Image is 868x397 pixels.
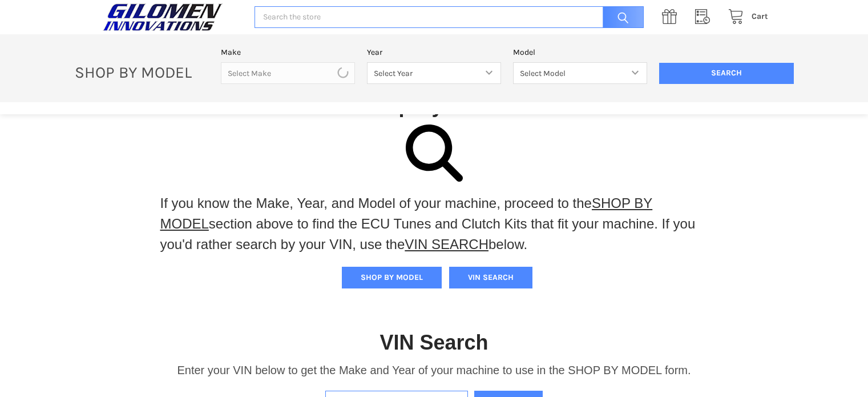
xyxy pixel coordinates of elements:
a: SHOP BY MODEL [160,195,653,231]
input: Search the store [255,6,643,29]
button: VIN SEARCH [449,267,532,288]
input: Search [659,63,793,85]
p: Enter your VIN below to get the Make and Year of your machine to use in the SHOP BY MODEL form. [177,362,691,379]
p: SHOP BY MODEL [68,62,215,82]
button: SHOP BY MODEL [342,267,442,288]
a: GILOMEN INNOVATIONS [100,3,243,31]
img: GILOMEN INNOVATIONS [100,3,225,31]
a: VIN SEARCH [405,236,488,252]
p: If you know the Make, Year, and Model of your machine, proceed to the section above to find the E... [160,193,708,255]
label: Year [367,46,501,58]
h1: VIN Search [380,330,488,355]
label: Make [221,46,355,58]
span: Cart [752,11,768,21]
label: Model [513,46,647,58]
a: Cart [722,10,768,24]
input: Search [597,6,644,29]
